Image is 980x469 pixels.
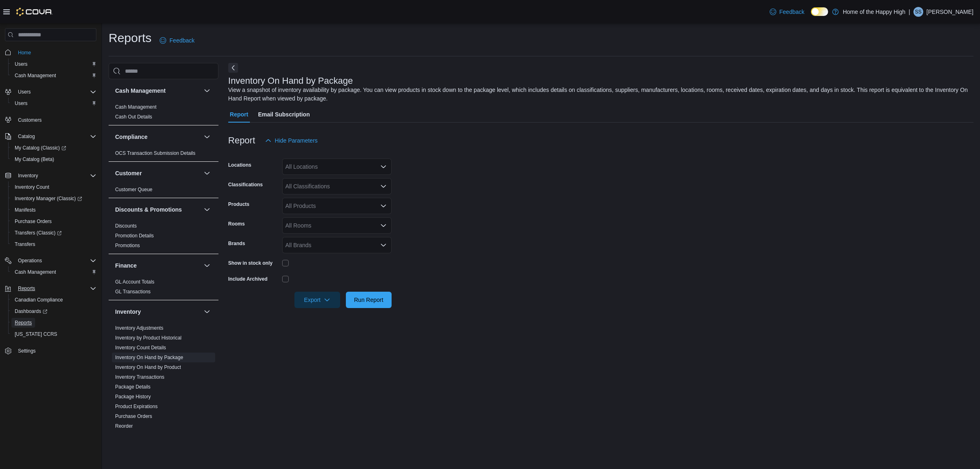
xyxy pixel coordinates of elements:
a: Cash Management [115,104,156,110]
a: Cash Management [11,267,59,277]
a: Inventory Transactions [115,374,165,380]
label: Include Archived [228,276,267,282]
span: Catalog [18,133,35,140]
span: Washington CCRS [11,329,96,339]
span: Inventory [18,172,38,179]
a: Package History [115,394,151,400]
span: GL Account Totals [115,279,154,285]
span: Inventory Manager (Classic) [11,194,96,203]
span: Users [15,61,27,67]
a: Purchase Orders [11,217,55,226]
a: My Catalog (Classic) [8,142,100,154]
span: Transfers (Classic) [15,230,62,236]
span: Users [15,87,96,97]
button: Export [294,292,340,308]
button: Reports [8,317,100,328]
a: Promotions [115,243,140,248]
button: Users [2,86,100,98]
span: Cash Management [11,267,96,277]
p: Home of the Happy High [843,7,905,17]
span: GL Transactions [115,288,151,295]
h3: Cash Management [115,87,166,95]
a: OCS Transaction Submission Details [115,150,196,156]
a: Transfers (Classic) [8,227,100,239]
a: Transfers [11,239,38,249]
a: Inventory Manager (Classic) [8,193,100,204]
a: Users [11,59,31,69]
button: Customer [115,169,200,177]
button: Purchase Orders [8,216,100,227]
span: Reports [11,318,96,328]
h3: Discounts & Promotions [115,205,182,214]
span: Promotion Details [115,232,154,239]
span: Feedback [169,36,194,45]
button: Compliance [115,133,200,141]
a: Inventory Count [11,182,53,192]
button: Compliance [202,132,212,142]
span: Transfers (Classic) [11,228,96,238]
label: Products [228,201,249,208]
button: Hide Parameters [262,132,321,149]
label: Show in stock only [228,260,273,266]
button: Manifests [8,204,100,216]
span: Users [11,59,96,69]
div: View a snapshot of inventory availability by package. You can view products in stock down to the ... [228,86,969,103]
button: Reports [15,284,38,293]
span: Inventory [15,171,96,181]
a: Feedback [766,4,808,20]
a: Home [15,48,34,58]
button: Settings [2,345,100,357]
button: Customer [202,168,212,178]
button: Home [2,46,100,58]
a: Users [11,98,31,108]
a: GL Account Totals [115,279,154,285]
span: OCS Transaction Submission Details [115,150,196,156]
span: Dark Mode [811,16,811,16]
span: Report [230,106,248,123]
span: Canadian Compliance [15,297,63,303]
span: Feedback [780,8,804,16]
button: Open list of options [380,183,387,190]
a: Package Details [115,384,151,390]
span: Cash Management [15,72,56,79]
span: Purchase Orders [115,413,152,420]
span: Export [299,292,335,308]
a: Discounts [115,223,137,229]
button: Cash Management [8,266,100,278]
span: Dashboards [11,306,96,316]
a: Product Expirations [115,404,158,409]
label: Locations [228,162,252,168]
span: My Catalog (Classic) [11,143,96,153]
button: My Catalog (Beta) [8,154,100,165]
button: Finance [202,261,212,270]
span: Dashboards [15,308,47,315]
a: Transfers (Classic) [11,228,65,238]
div: Sajjad Syed [913,7,923,17]
button: Operations [15,256,45,266]
p: [PERSON_NAME] [927,7,973,17]
button: Finance [115,261,200,270]
button: Open list of options [380,242,387,248]
button: Run Report [346,292,392,308]
span: Transfers [11,239,96,249]
div: Finance [109,277,218,300]
button: Inventory [15,171,41,181]
div: Compliance [109,148,218,161]
button: Transfers [8,239,100,250]
span: Users [15,100,27,107]
button: Operations [2,255,100,266]
span: My Catalog (Classic) [15,145,66,151]
span: Discounts [115,223,137,229]
label: Brands [228,240,245,247]
button: Inventory [115,308,200,316]
a: [US_STATE] CCRS [11,329,60,339]
span: Inventory On Hand by Product [115,364,181,371]
span: Reorder [115,423,133,429]
button: Cash Management [202,86,212,96]
span: Cash Management [15,269,56,275]
a: Reorder [115,423,133,429]
span: [US_STATE] CCRS [15,331,57,337]
h3: Inventory On Hand by Package [228,76,353,86]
